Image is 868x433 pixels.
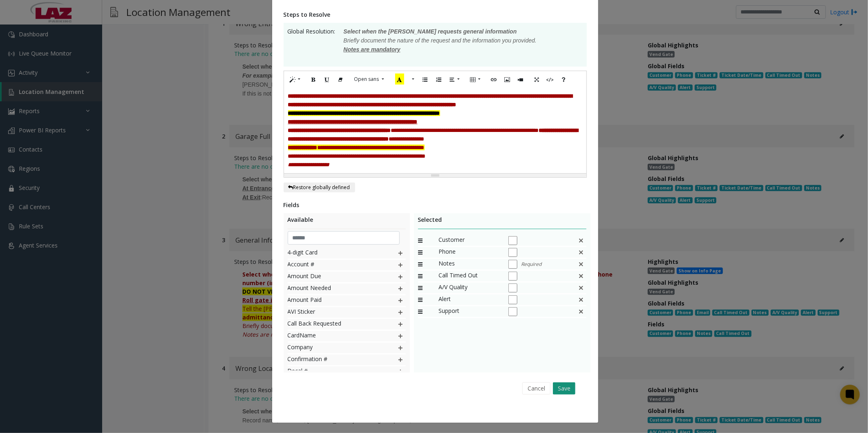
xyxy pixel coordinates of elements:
button: Help [557,73,571,86]
img: plusIcon.svg [397,248,404,259]
span: Notes [438,259,500,270]
img: plusIcon.svg [397,260,404,270]
img: plusIcon.svg [397,283,404,294]
button: Link (CTRL+K) [487,73,501,86]
span: Amount Needed [288,283,380,294]
img: plusIcon.svg [397,319,404,330]
span: Select when the [PERSON_NAME] requests general information [344,28,517,35]
img: plusIcon.svg [397,343,404,353]
span: Customer [438,235,500,246]
span: Open sans [354,76,379,83]
span: Company [288,343,380,353]
span: Call Back Requested [288,319,380,330]
button: Remove Font Style (CTRL+\) [334,73,348,86]
img: false [578,235,584,246]
span: Briefly document the nature of the request and the information you provided. [344,37,537,44]
span: Support [438,306,500,317]
span: Phone [438,247,500,258]
button: Paragraph [445,73,464,86]
img: plusIcon.svg [397,366,404,377]
span: A/V Quality [438,283,500,293]
span: 4-digit Card [288,248,380,259]
button: Font Family [350,73,389,85]
span: Confirmation # [288,355,380,365]
span: CardName [288,331,380,341]
button: Picture [501,73,515,86]
span: Decal # [288,366,380,377]
img: plusIcon.svg [397,307,404,318]
img: This is a default field and cannot be deleted. [578,306,584,317]
button: Unordered list (CTRL+SHIFT+NUM7) [418,73,432,86]
div: Resize [284,174,586,177]
img: This is a default field and cannot be deleted. [578,283,584,293]
button: Underline (CTRL+U) [320,73,334,86]
button: Cancel [522,382,550,395]
img: This is a default field and cannot be deleted. [578,259,584,270]
span: Call Timed Out [438,271,500,281]
div: Selected [418,215,587,229]
button: Full Screen [530,73,544,86]
button: Table [466,73,485,86]
img: plusIcon.svg [397,272,404,282]
img: false [578,271,584,281]
button: More Color [408,73,416,86]
button: Restore globally defined [284,183,355,192]
img: plusIcon.svg [397,331,404,341]
button: Style [286,73,305,86]
span: Account # [288,260,380,270]
span: Notes are mandatory [344,46,400,53]
button: Ordered list (CTRL+SHIFT+NUM8) [432,73,446,86]
img: plusIcon.svg [397,295,404,306]
img: plusIcon.svg [397,355,404,365]
span: Alert [438,295,500,305]
button: Recent Color [391,73,409,86]
span: Required [521,261,542,268]
button: Video [514,73,528,86]
button: Bold (CTRL+B) [307,73,321,86]
div: Available [288,215,406,229]
span: Global Resolution: [288,27,336,62]
img: This is a default field and cannot be deleted. [578,295,584,305]
div: Fields [284,201,587,209]
button: Save [553,382,575,395]
span: Amount Due [288,272,380,282]
button: Code View [544,73,557,86]
span: Amount Paid [288,295,380,306]
span: AVI Sticker [288,307,380,318]
img: false [578,247,584,258]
